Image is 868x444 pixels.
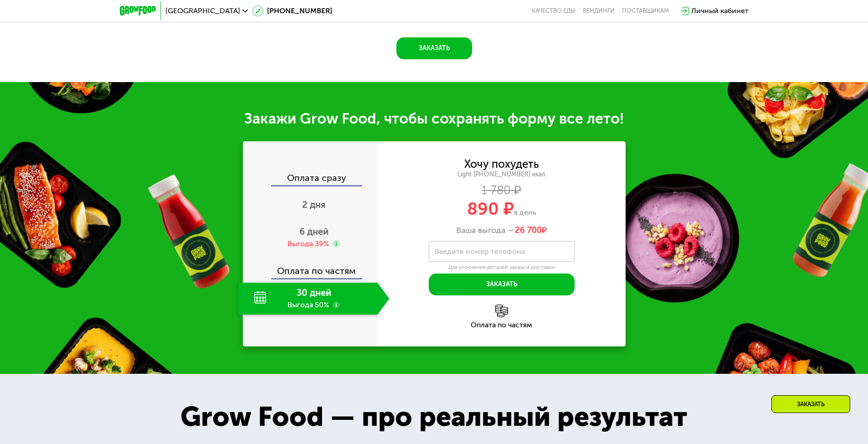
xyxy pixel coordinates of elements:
[583,7,615,15] a: Вендинги
[244,257,378,278] div: Оплата по частям
[435,249,525,254] label: Введите номер телефона
[515,225,542,235] span: 26 700
[252,5,332,16] a: [PHONE_NUMBER]
[288,239,329,249] div: Выгода 39%
[464,159,539,169] div: Хочу похудеть
[515,226,547,236] span: ₽
[532,7,575,15] a: Качество еды
[378,170,626,179] div: Light [PHONE_NUMBER] ккал
[495,305,508,317] img: l6xcnZfty9opOoJh.png
[165,7,240,15] span: [GEOGRAPHIC_DATA]
[467,198,514,219] span: 890 ₽
[378,321,626,329] div: Оплата по частям
[378,186,626,196] div: 1 780 ₽
[302,199,326,210] span: 2 дня
[691,5,749,16] div: Личный кабинет
[299,226,329,237] span: 6 дней
[160,396,707,437] div: Grow Food — про реальный результат
[396,37,472,59] button: Заказать
[244,173,378,185] div: Оплата сразу
[514,208,536,217] span: в день
[771,395,850,413] div: Заказать
[378,226,626,236] div: Ваша выгода —
[429,274,575,295] button: Заказать
[429,264,575,271] div: Для уточнения деталей заказа и доставки
[622,7,669,15] div: поставщикам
